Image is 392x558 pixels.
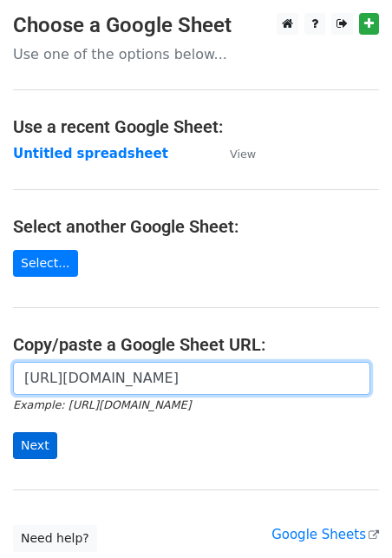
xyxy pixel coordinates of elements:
input: Paste your Google Sheet URL here [13,362,370,395]
small: View [230,148,256,161]
iframe: Chat Widget [305,475,392,558]
small: Example: [URL][DOMAIN_NAME] [13,398,191,411]
a: View [212,146,256,161]
input: Next [13,432,57,459]
a: Untitled spreadsheet [13,146,168,161]
h4: Select another Google Sheet: [13,216,379,237]
h4: Use a recent Google Sheet: [13,116,379,137]
p: Use one of the options below... [13,45,379,63]
h3: Choose a Google Sheet [13,13,379,38]
h4: Copy/paste a Google Sheet URL: [13,334,379,355]
a: Select... [13,250,78,277]
a: Need help? [13,525,97,552]
a: Google Sheets [271,527,379,542]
